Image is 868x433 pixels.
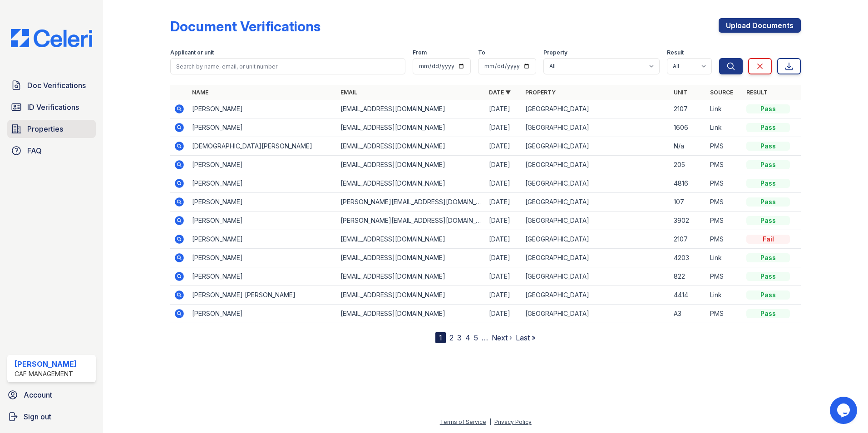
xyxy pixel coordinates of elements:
td: [EMAIL_ADDRESS][DOMAIN_NAME] [337,230,485,249]
td: [EMAIL_ADDRESS][DOMAIN_NAME] [337,249,485,267]
td: 2107 [670,230,706,249]
td: [PERSON_NAME] [188,118,337,137]
a: 3 [457,333,462,342]
label: From [413,49,427,56]
div: Pass [746,142,790,151]
td: [EMAIL_ADDRESS][DOMAIN_NAME] [337,137,485,156]
td: 2107 [670,100,706,118]
td: Link [706,100,743,118]
a: 4 [465,333,470,342]
label: Result [667,49,684,56]
td: [EMAIL_ADDRESS][DOMAIN_NAME] [337,305,485,323]
td: Link [706,118,743,137]
td: [PERSON_NAME] [PERSON_NAME] [188,286,337,305]
td: [PERSON_NAME] [188,212,337,230]
td: [EMAIL_ADDRESS][DOMAIN_NAME] [337,118,485,137]
div: Pass [746,123,790,132]
div: Pass [746,197,790,207]
span: Account [24,389,52,400]
td: [GEOGRAPHIC_DATA] [522,212,670,230]
span: … [482,332,488,343]
td: 4414 [670,286,706,305]
div: Pass [746,216,790,225]
td: [DATE] [485,193,522,212]
td: [PERSON_NAME] [188,193,337,212]
td: PMS [706,267,743,286]
div: Pass [746,160,790,169]
iframe: chat widget [830,397,859,424]
a: Name [192,89,208,96]
td: [DATE] [485,137,522,156]
td: PMS [706,305,743,323]
div: Pass [746,179,790,188]
span: FAQ [27,145,42,156]
td: [DATE] [485,118,522,137]
div: Pass [746,104,790,113]
a: ID Verifications [7,98,96,116]
td: PMS [706,137,743,156]
td: [GEOGRAPHIC_DATA] [522,230,670,249]
td: [GEOGRAPHIC_DATA] [522,286,670,305]
td: 205 [670,156,706,174]
td: [PERSON_NAME] [188,267,337,286]
td: [PERSON_NAME][EMAIL_ADDRESS][DOMAIN_NAME] [337,212,485,230]
td: [GEOGRAPHIC_DATA] [522,174,670,193]
div: Pass [746,272,790,281]
td: [GEOGRAPHIC_DATA] [522,137,670,156]
td: [DATE] [485,286,522,305]
a: Terms of Service [440,418,486,425]
span: Sign out [24,411,51,422]
a: FAQ [7,142,96,160]
td: N/a [670,137,706,156]
td: PMS [706,156,743,174]
a: Upload Documents [719,18,801,33]
td: PMS [706,230,743,249]
td: [GEOGRAPHIC_DATA] [522,249,670,267]
input: Search by name, email, or unit number [170,58,405,74]
td: PMS [706,212,743,230]
a: Last » [516,333,536,342]
td: 3902 [670,212,706,230]
td: [DEMOGRAPHIC_DATA][PERSON_NAME] [188,137,337,156]
a: Sign out [4,408,99,426]
td: [EMAIL_ADDRESS][DOMAIN_NAME] [337,286,485,305]
td: [GEOGRAPHIC_DATA] [522,267,670,286]
td: 4816 [670,174,706,193]
td: [PERSON_NAME] [188,230,337,249]
td: 1606 [670,118,706,137]
td: PMS [706,193,743,212]
td: [EMAIL_ADDRESS][DOMAIN_NAME] [337,156,485,174]
td: [GEOGRAPHIC_DATA] [522,305,670,323]
td: [PERSON_NAME] [188,174,337,193]
td: [EMAIL_ADDRESS][DOMAIN_NAME] [337,267,485,286]
a: Result [746,89,768,96]
a: Email [340,89,357,96]
a: Privacy Policy [494,418,532,425]
td: [GEOGRAPHIC_DATA] [522,118,670,137]
div: [PERSON_NAME] [15,359,77,369]
td: [PERSON_NAME][EMAIL_ADDRESS][DOMAIN_NAME] [337,193,485,212]
td: [GEOGRAPHIC_DATA] [522,156,670,174]
td: [PERSON_NAME] [188,156,337,174]
td: A3 [670,305,706,323]
div: CAF Management [15,369,77,379]
td: [GEOGRAPHIC_DATA] [522,193,670,212]
a: 5 [474,333,478,342]
div: 1 [435,332,446,343]
td: [PERSON_NAME] [188,249,337,267]
a: Doc Verifications [7,76,96,94]
div: Pass [746,290,790,300]
td: Link [706,286,743,305]
a: Source [710,89,733,96]
td: [DATE] [485,230,522,249]
a: Account [4,386,99,404]
a: Next › [492,333,512,342]
td: 4203 [670,249,706,267]
td: [DATE] [485,156,522,174]
label: To [478,49,485,56]
a: Date ▼ [489,89,511,96]
td: [DATE] [485,212,522,230]
img: CE_Logo_Blue-a8612792a0a2168367f1c8372b55b34899dd931a85d93a1a3d3e32e68fde9ad4.png [4,29,99,47]
label: Applicant or unit [170,49,214,56]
